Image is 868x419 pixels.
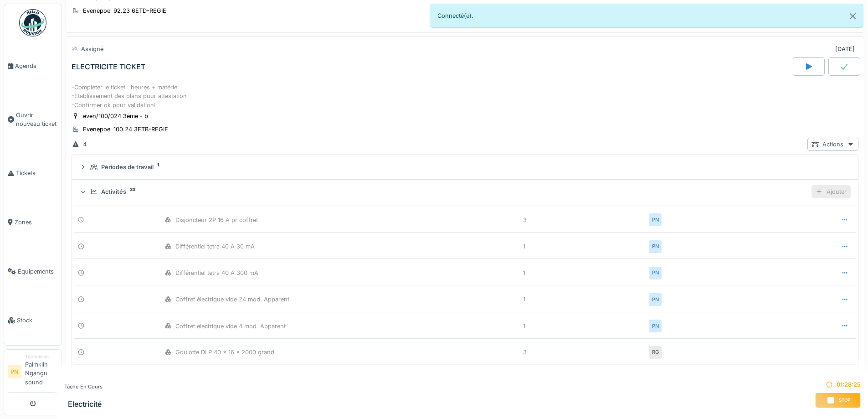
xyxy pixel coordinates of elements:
[812,185,851,198] div: Ajouter
[72,62,145,71] div: ELECTRICITE TICKET
[815,380,861,389] div: 01:28:25
[8,365,21,378] li: PN
[4,296,62,345] a: Stock
[164,295,513,304] div: Coffret électrique vide 24 mod. Apparent
[649,320,662,332] div: PN
[523,348,639,357] div: 3
[81,45,103,53] div: Assigné
[164,348,513,357] div: Goulotte DLP 40 x 16 x 2000 grand
[83,140,87,149] div: 4
[164,216,513,224] div: Disjoncteur 2P 16 A pr coffret
[72,83,858,109] div: -Compléter le ticket : heures + matériel -Etablissement des plans pour attestation -Confirmer ok ...
[649,346,662,359] div: RG
[17,316,58,325] span: Stock
[4,198,62,247] a: Zones
[649,372,662,385] div: PN
[83,6,166,15] div: Evenepoel 92.23 6ETD-REGIE
[4,41,62,91] a: Agenda
[649,293,662,306] div: PN
[523,216,639,224] div: 3
[76,159,854,176] summary: Périodes de travail1
[164,322,513,331] div: Coffret electrique vide 4 mod. Apparent
[18,267,58,276] span: Équipements
[68,400,103,409] h3: Electricité
[835,45,855,53] div: [DATE]
[523,242,639,251] div: 1
[4,149,62,198] a: Tickets
[64,383,103,391] div: Tâche en cours
[649,240,662,253] div: PN
[649,213,662,226] div: PN
[807,138,858,151] div: Actions
[101,187,126,196] div: Activités
[523,295,639,304] div: 1
[16,111,58,128] span: Ouvrir nouveau ticket
[4,247,62,296] a: Équipements
[76,183,854,200] summary: Activités23Ajouter
[83,125,168,134] div: Evenepoel 100.24 3ETB-REGIE
[839,397,850,403] span: Stop
[8,353,58,393] a: PN TechnicienPaimklin Ngangu sound
[430,4,864,28] div: Connecté(e).
[15,62,58,70] span: Agenda
[649,267,662,279] div: PN
[25,353,58,360] div: Technicien
[523,322,639,331] div: 1
[25,353,58,390] li: Paimklin Ngangu sound
[523,269,639,277] div: 1
[842,4,863,28] button: Close
[4,91,62,149] a: Ouvrir nouveau ticket
[164,269,513,277] div: Différentiel tetra 40 A 300 mA
[164,242,513,251] div: Différentiel tetra 40 A 30 mA
[15,218,58,227] span: Zones
[83,112,148,120] div: even/100/024 3ème - b
[101,163,154,171] div: Périodes de travail
[16,169,58,177] span: Tickets
[19,9,46,36] img: Badge_color-CXgf-gQk.svg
